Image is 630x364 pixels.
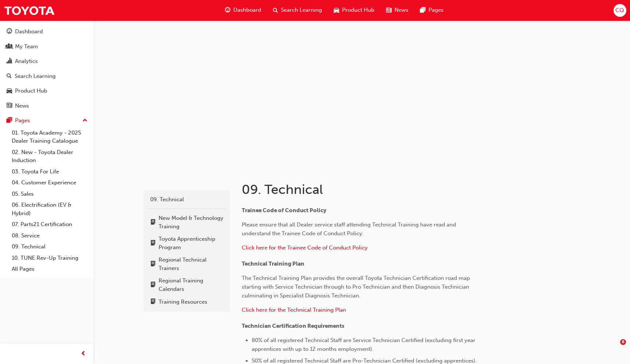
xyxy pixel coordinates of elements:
a: Regional Training Calendars [147,274,227,295]
span: search-icon [273,6,278,15]
a: news-iconNews [380,3,414,18]
div: Search Learning [15,72,56,80]
img: Trak [4,2,55,19]
span: news-icon [7,103,12,109]
span: Trainee Code of Conduct Policy [242,207,326,214]
a: 09. Technical [147,193,227,206]
span: page-icon [150,261,156,268]
div: Training Resources [159,298,207,306]
a: Click here for the Technical Training Plan [242,307,346,313]
a: 10. TUNE Rev-Up Training [9,252,90,264]
a: Product Hub [3,84,90,98]
span: Technical Training Plan [242,260,304,267]
div: Pages [15,116,30,125]
span: Technician Certification Requirements [242,323,344,329]
div: New Model & Technology Training [159,214,223,230]
a: 01. Toyota Academy - 2025 Dealer Training Catalogue [9,127,90,147]
div: My Team [15,42,38,51]
span: car-icon [334,6,339,15]
a: Search Learning [3,70,90,83]
a: 04. Customer Experience [9,177,90,188]
span: page-icon [150,240,156,247]
span: search-icon [7,73,12,80]
span: Search Learning [281,6,322,15]
div: Analytics [15,57,38,65]
a: Training Resources [147,295,227,309]
a: car-iconProduct Hub [328,3,380,18]
a: Toyota Apprenticeship Program [147,233,227,254]
button: Pages [3,114,90,127]
span: CQ [615,6,624,15]
iframe: Intercom live chat [605,339,623,357]
span: pages-icon [7,117,12,124]
span: up-icon [82,116,88,125]
span: page-icon [150,299,156,305]
span: Dashboard [233,6,261,15]
a: 02. New - Toyota Dealer Induction [9,147,90,166]
a: All Pages [9,263,90,275]
a: 09. Technical [9,241,90,252]
div: Dashboard [15,27,43,36]
a: Dashboard [3,25,90,38]
span: The Technical Training Plan provides the overall Toyota Technician Certification road map startin... [242,275,471,299]
a: 05. Sales [9,188,90,200]
span: 80% of all registered Technical Staff are Service Technician Certified (excluding first year appr... [252,337,477,352]
a: 06. Electrification (EV & Hybrid) [9,199,90,219]
button: DashboardMy TeamAnalyticsSearch LearningProduct HubNews [3,23,90,114]
a: New Model & Technology Training [147,212,227,233]
a: My Team [3,40,90,53]
a: search-iconSearch Learning [267,3,328,18]
a: 08. Service [9,230,90,241]
button: CQ [614,4,626,17]
a: News [3,99,90,113]
div: Regional Technical Trainers [159,256,223,272]
span: 50% of all registered Technical Staff are Pro-Technician Certified (excluding apprentices). [252,357,477,364]
span: guage-icon [225,6,230,15]
span: Pages [429,6,444,15]
span: Please ensure that all Dealer service staff attending Technical Training have read and understand... [242,221,457,237]
span: 8 [620,339,626,345]
div: News [15,102,29,110]
a: 07. Parts21 Certification [9,219,90,230]
div: Regional Training Calendars [159,277,223,293]
span: car-icon [7,88,12,94]
div: 09. Technical [150,195,223,204]
div: Toyota Apprenticeship Program [159,235,223,251]
a: guage-iconDashboard [219,3,267,18]
span: news-icon [386,6,392,15]
span: prev-icon [81,349,86,359]
a: Analytics [3,55,90,68]
span: chart-icon [7,58,12,65]
h1: 09. Technical [242,181,526,198]
a: Regional Technical Trainers [147,254,227,274]
span: pages-icon [420,6,426,15]
a: 03. Toyota For Life [9,166,90,177]
a: Click here for the Trainee Code of Conduct Policy [242,244,368,251]
span: page-icon [150,219,156,226]
div: Product Hub [15,87,47,95]
span: Product Hub [342,6,374,15]
span: News [394,6,408,15]
a: pages-iconPages [414,3,449,18]
span: guage-icon [7,29,12,35]
span: people-icon [7,44,12,50]
span: page-icon [150,282,156,289]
